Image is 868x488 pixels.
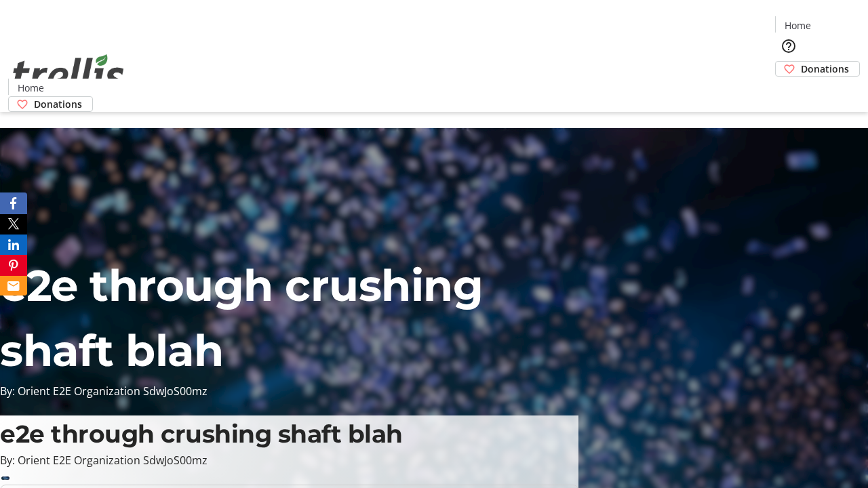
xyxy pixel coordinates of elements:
span: Home [785,18,811,33]
img: Orient E2E Organization SdwJoS00mz's Logo [8,39,129,107]
button: Cart [775,77,802,104]
a: Home [9,81,52,95]
a: Donations [8,96,93,112]
span: Donations [34,97,82,111]
a: Donations [775,61,860,77]
a: Home [776,18,819,33]
span: Donations [801,62,849,76]
button: Help [775,33,802,60]
span: Home [18,81,44,95]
